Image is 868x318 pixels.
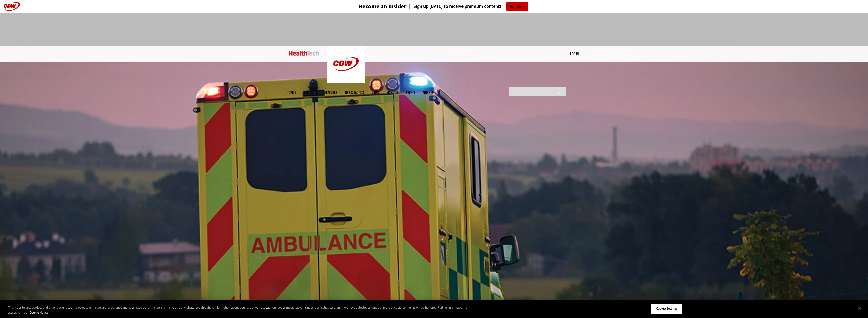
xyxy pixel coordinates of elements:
[506,2,528,11] a: Sign Up
[372,91,379,94] a: Video
[570,51,579,56] div: User menu
[423,91,434,94] span: More
[340,4,407,9] a: Become an Insider
[287,91,296,94] span: Topics
[345,91,364,94] a: Tips & Tactics
[359,4,407,9] h3: Become an Insider
[570,51,579,56] a: Log in
[327,79,365,84] a: CDW
[407,4,501,9] a: Sign up [DATE] to receive premium content!
[327,46,365,83] img: Home
[387,91,398,94] a: MonITor
[651,303,682,314] button: Cookie Settings
[304,91,317,94] span: Specialty
[342,18,526,41] iframe: advertisement
[30,310,48,315] a: More information about your privacy
[854,303,865,314] button: Close
[406,91,415,94] a: Events
[325,91,337,94] a: Features
[8,305,477,315] div: This website uses cookies and other tracking technologies to enhance user experience and to analy...
[289,51,319,56] img: Home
